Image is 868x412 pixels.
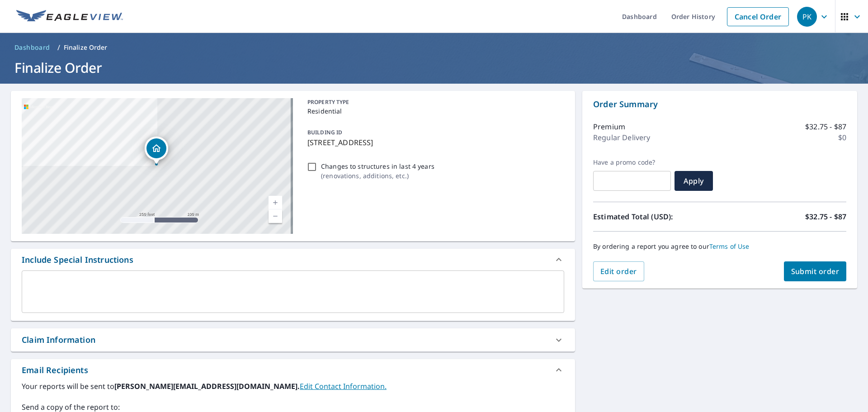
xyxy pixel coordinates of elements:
[145,137,168,165] div: Dropped pin, building 1, Residential property, 583 Lakeside Dr Lakehills, TX 78063
[791,266,840,276] span: Submit order
[321,171,434,180] p: ( renovations, additions, etc. )
[838,132,846,143] p: $0
[805,121,846,132] p: $32.75 - $87
[269,196,282,209] a: Current Level 17, Zoom In
[784,261,847,281] button: Submit order
[675,171,713,191] button: Apply
[593,158,671,166] label: Have a promo code?
[797,7,817,27] div: PK
[727,7,789,26] a: Cancel Order
[11,328,575,351] div: Claim Information
[22,364,88,376] div: Email Recipients
[593,121,625,132] p: Premium
[64,43,108,52] p: Finalize Order
[593,242,846,251] p: By ordering a report you agree to our
[321,161,434,171] p: Changes to structures in last 4 years
[11,249,575,270] div: Include Special Instructions
[805,211,846,222] p: $32.75 - $87
[600,266,637,276] span: Edit order
[307,137,561,148] p: [STREET_ADDRESS]
[11,359,575,381] div: Email Recipients
[593,261,644,281] button: Edit order
[593,211,720,222] p: Estimated Total (USD):
[307,106,561,116] p: Residential
[709,242,750,251] a: Terms of Use
[14,43,50,52] span: Dashboard
[300,381,387,391] a: EditContactInfo
[682,176,706,186] span: Apply
[57,42,60,53] li: /
[307,98,561,106] p: PROPERTY TYPE
[16,10,123,24] img: EV Logo
[114,381,300,391] b: [PERSON_NAME][EMAIL_ADDRESS][DOMAIN_NAME].
[11,40,857,55] nav: breadcrumb
[307,128,342,136] p: BUILDING ID
[22,254,133,266] div: Include Special Instructions
[22,334,95,346] div: Claim Information
[593,132,650,143] p: Regular Delivery
[22,381,564,392] label: Your reports will be sent to
[269,209,282,223] a: Current Level 17, Zoom Out
[11,40,54,55] a: Dashboard
[593,98,846,110] p: Order Summary
[11,58,857,77] h1: Finalize Order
